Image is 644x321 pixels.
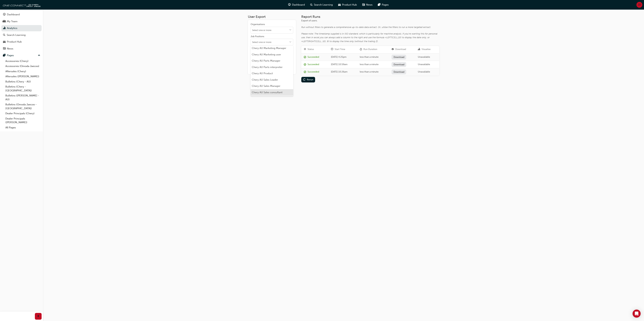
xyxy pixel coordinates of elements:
li: Chery AU Product [251,70,293,77]
a: search-iconSearch Learning [308,1,335,8]
div: Pages [7,53,14,57]
a: Dealer Principals ([PERSON_NAME]) [4,116,42,125]
div: [DATE] 4:25pm [331,55,355,59]
div: Product Hub [7,40,22,44]
div: less than a minute [360,63,387,66]
div: less than a minute [360,55,387,59]
div: Succeeded [308,55,319,59]
span: Product Hub [342,3,357,7]
div: News [7,47,13,51]
h3: User Export [248,15,296,19]
span: clock-icon [331,48,333,51]
button: Rerun [301,77,315,82]
a: car-iconProduct Hub [335,1,360,8]
span: News [366,3,373,7]
button: Pages [1,52,42,59]
span: news-icon [3,47,6,50]
span: download-icon [392,48,394,51]
img: oneconnect [2,1,40,8]
span: chart-icon [418,48,420,51]
span: report_succeeded-icon [304,63,306,66]
a: Accessories (Omoda Jaecoo) [4,64,42,69]
li: Chery AU Parts Manager [251,58,293,64]
a: Dealer Principals (Chery) [4,111,42,116]
div: Organisations [251,23,265,26]
a: Bulletins ([PERSON_NAME] - AU) [4,93,42,102]
a: Analytics [1,25,42,31]
span: people-icon [3,20,6,23]
span: Search Learning [314,3,333,7]
li: Chery AU Sales consultant [251,89,293,96]
li: Chery AU Marketing user [251,51,293,58]
span: Dashboard [292,3,305,7]
button: JD [636,2,642,8]
span: pages-icon [3,54,6,57]
a: Download [392,62,406,67]
a: Search Learning [1,32,42,38]
div: Job Positions [251,35,264,38]
span: down-icon [289,29,292,32]
span: target-icon [304,48,306,51]
div: Open Intercom Messenger [633,310,641,318]
div: My Team [7,20,18,23]
div: Dashboard [7,13,20,16]
a: news-iconNews [360,1,375,8]
a: All Pages [4,125,42,130]
span: report_succeeded-icon [304,71,306,74]
div: Download [395,47,406,51]
span: guage-icon [288,3,291,7]
div: Succeeded [308,63,319,66]
div: Run Duration [363,47,377,51]
button: DashboardMy TeamAnalyticsSearch LearningProduct HubNews [1,11,42,52]
span: down-icon [289,41,292,44]
span: news-icon [362,3,365,7]
a: My Team [1,18,42,25]
span: car-icon [3,40,6,43]
span: duration-icon [360,48,362,51]
div: Search Learning [7,33,26,37]
span: up-icon [38,53,40,58]
a: pages-iconPages [375,1,391,8]
a: Bulletins (Chery - [GEOGRAPHIC_DATA]) [4,84,42,93]
span: Pages [382,3,389,7]
button: toggle menu [288,27,293,33]
div: [DATE] 10:26am [331,70,355,74]
button: toggle menu [288,39,293,45]
a: News [1,46,42,52]
div: Start Time [335,47,345,51]
div: [DATE] 10:59am [331,63,355,66]
a: Aftersales ([PERSON_NAME]) [4,74,42,79]
input: Organisationstoggle menu [251,27,293,33]
span: replay-icon [303,79,305,81]
li: Chery AU Sales Manager [251,83,293,89]
a: Product Hub [1,39,42,45]
div: Status [308,47,314,51]
li: Chery AU Sales user [251,96,293,102]
a: Download [392,69,406,74]
div: Visualise [422,47,431,51]
a: Bulletins (Omoda Jaecoo - [GEOGRAPHIC_DATA]) [4,102,42,111]
h3: Report Runs [301,15,439,19]
div: Succeeded [308,70,319,74]
li: Chery AU Marketing Manager [251,45,293,51]
span: search-icon [3,34,5,37]
a: guage-iconDashboard [285,1,308,8]
a: Dashboard [1,11,42,18]
span: JD [638,3,641,7]
span: car-icon [338,3,341,7]
span: guage-icon [3,13,6,16]
a: Bulletins (Chery - AU) [4,79,42,84]
span: report_succeeded-icon [304,56,306,59]
span: Unavailable [418,56,430,58]
li: Chery AU Sales Leader [251,77,293,83]
li: Chery AU Parts interpreter [251,64,293,70]
span: pages-icon [378,3,380,7]
span: prev-icon [37,314,40,318]
div: Run without filters to generate a comprehensive up-to-date data extract. Or, utilise the filters ... [301,25,439,29]
span: chart-icon [3,27,6,30]
span: Unavailable [418,70,430,73]
a: Download [392,55,406,60]
div: Rerun [307,78,313,81]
